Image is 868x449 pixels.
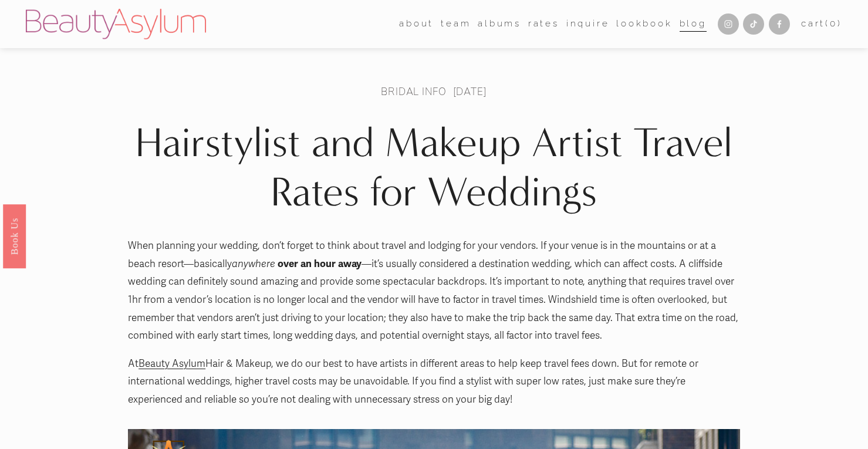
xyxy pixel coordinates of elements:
a: Book Us [3,204,26,268]
a: Blog [680,15,707,33]
p: When planning your wedding, don’t forget to think about travel and lodging for your vendors. If y... [128,237,740,345]
span: ( ) [825,18,842,29]
a: Instagram [718,13,739,35]
span: [DATE] [453,85,487,98]
a: Rates [528,15,559,33]
a: Facebook [769,13,790,35]
a: folder dropdown [441,15,471,33]
em: anywhere [232,258,275,270]
a: TikTok [743,13,764,35]
strong: over an hour away [278,258,362,270]
a: Bridal Info [381,85,446,98]
a: folder dropdown [399,15,434,33]
span: 0 [830,18,837,29]
a: 0 items in cart [801,16,842,32]
a: Inquire [566,15,610,33]
span: team [441,16,471,32]
a: Lookbook [616,15,672,33]
span: about [399,16,434,32]
p: At Hair & Makeup, we do our best to have artists in different areas to help keep travel fees down... [128,355,740,409]
h1: Hairstylist and Makeup Artist Travel Rates for Weddings [128,118,740,217]
img: Beauty Asylum | Bridal Hair &amp; Makeup Charlotte &amp; Atlanta [26,9,206,39]
a: albums [478,15,521,33]
a: Beauty Asylum [139,357,205,370]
